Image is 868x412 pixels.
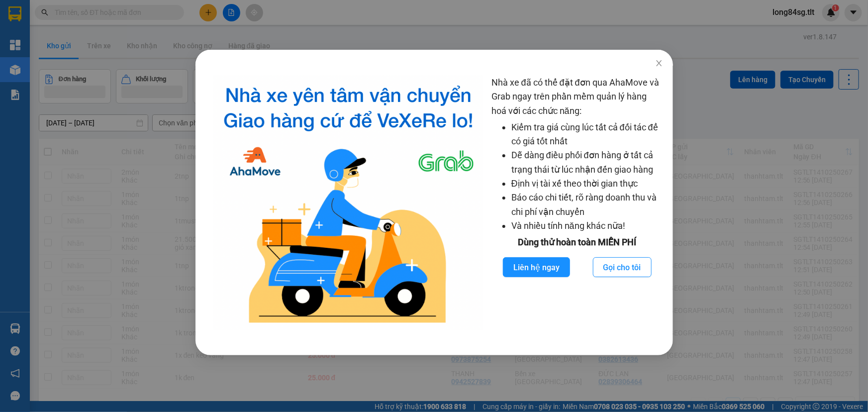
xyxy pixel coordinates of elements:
span: close [655,59,663,67]
div: Dùng thử hoàn toàn MIỄN PHÍ [491,235,663,249]
div: Nhà xe đã có thể đặt đơn qua AhaMove và Grab ngay trên phần mềm quản lý hàng hoá với các chức năng: [491,76,663,330]
li: Định vị tài xế theo thời gian thực [511,177,663,191]
button: Liên hệ ngay [502,257,570,277]
li: Báo cáo chi tiết, rõ ràng doanh thu và chi phí vận chuyển [511,191,663,219]
li: Và nhiều tính năng khác nữa! [511,219,663,233]
img: logo [213,76,483,330]
li: Kiểm tra giá cùng lúc tất cả đối tác để có giá tốt nhất [511,120,663,149]
span: Liên hệ ngay [513,261,559,274]
li: Dễ dàng điều phối đơn hàng ở tất cả trạng thái từ lúc nhận đến giao hàng [511,148,663,177]
button: Gọi cho tôi [592,257,651,277]
button: Close [645,50,673,78]
span: Gọi cho tôi [603,261,641,274]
